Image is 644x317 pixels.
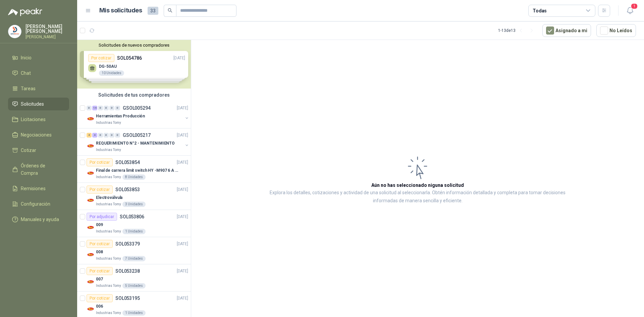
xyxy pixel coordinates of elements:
div: 0 [109,133,114,138]
a: Remisiones [8,182,69,195]
a: 4 4 0 0 0 0 GSOL005217[DATE] Company LogoREQUERIMIENTO N°2 - MANTENIMIENTOIndustrias Tomy [87,131,190,153]
p: [PERSON_NAME] [25,35,69,39]
img: Company Logo [87,142,95,150]
span: Negociaciones [21,131,52,139]
p: Industrias Tomy [96,256,121,261]
a: 0 14 0 0 0 0 GSOL005294[DATE] Company LogoHerramientas ProducciónIndustrias Tomy [87,104,190,125]
button: Asignado a mi [542,24,591,37]
a: Cotizar [8,144,69,157]
span: Inicio [21,54,32,61]
span: 33 [148,7,158,15]
p: [DATE] [177,295,188,302]
a: Por cotizarSOL053379[DATE] Company Logo008Industrias Tomy7 Unidades [77,237,191,264]
div: Por adjudicar [87,213,117,221]
div: 0 [115,133,120,138]
div: 0 [98,106,103,110]
a: Negociaciones [8,128,69,141]
p: [DATE] [177,241,188,247]
img: Company Logo [87,223,95,231]
p: [DATE] [177,268,188,274]
p: SOL053853 [115,187,140,192]
div: 1 Unidades [122,229,146,234]
div: 0 [87,106,92,110]
img: Logo peakr [8,8,42,16]
div: Todas [533,7,547,14]
img: Company Logo [87,305,95,313]
a: Licitaciones [8,113,69,126]
span: Cotizar [21,147,36,154]
a: Inicio [8,51,69,64]
h1: Mis solicitudes [99,6,142,15]
a: Chat [8,67,69,80]
a: Órdenes de Compra [8,159,69,179]
a: Por cotizarSOL053238[DATE] Company Logo007Industrias Tomy5 Unidades [77,264,191,292]
button: Solicitudes de nuevos compradores [80,43,188,48]
p: SOL053379 [115,242,140,246]
p: Final de carrera limit switch HY -M907 6 A - 250 V a.c [96,167,179,174]
p: 009 [96,222,103,228]
div: 7 Unidades [122,256,146,261]
span: Remisiones [21,185,46,192]
button: No Leídos [596,24,636,37]
div: 4 [87,133,92,138]
div: Por cotizar [87,240,113,248]
div: Solicitudes de nuevos compradoresPor cotizarSOL054786[DATE] DG-50AU10 UnidadesPor cotizarSOL05478... [77,40,191,89]
span: 1 [631,3,638,9]
img: Company Logo [87,169,95,177]
a: Solicitudes [8,98,69,110]
p: Industrias Tomy [96,283,121,288]
p: Industrias Tomy [96,147,121,153]
h3: Aún no has seleccionado niguna solicitud [371,181,464,189]
p: SOL053806 [120,214,144,219]
span: Solicitudes [21,100,44,108]
p: Electroválvula [96,195,122,201]
div: 3 Unidades [122,202,146,207]
p: [PERSON_NAME] [PERSON_NAME] [25,24,69,34]
p: 008 [96,249,103,255]
div: 4 [92,133,97,138]
p: Industrias Tomy [96,229,121,234]
p: Industrias Tomy [96,202,121,207]
p: [DATE] [177,214,188,220]
button: 1 [624,5,636,17]
p: Industrias Tomy [96,174,121,180]
span: Configuración [21,200,50,208]
div: 1 Unidades [122,310,146,316]
div: 5 Unidades [122,283,146,288]
p: REQUERIMIENTO N°2 - MANTENIMIENTO [96,140,175,147]
p: Herramientas Producción [96,113,145,119]
div: 0 [104,106,109,110]
span: Tareas [21,85,36,92]
p: Industrias Tomy [96,310,121,316]
img: Company Logo [87,251,95,259]
span: Órdenes de Compra [21,162,63,177]
p: [DATE] [177,187,188,193]
p: [DATE] [177,105,188,111]
a: Por adjudicarSOL053806[DATE] Company Logo009Industrias Tomy1 Unidades [77,210,191,237]
div: Por cotizar [87,267,113,275]
a: Configuración [8,198,69,210]
div: 14 [92,106,97,110]
span: Manuales y ayuda [21,216,59,223]
div: Por cotizar [87,186,113,194]
div: 1 - 13 de 13 [498,25,537,36]
div: 0 [98,133,103,138]
div: 0 [104,133,109,138]
p: 007 [96,276,103,282]
p: [DATE] [177,132,188,139]
a: Manuales y ayuda [8,213,69,226]
img: Company Logo [87,278,95,286]
div: Solicitudes de tus compradores [77,89,191,101]
img: Company Logo [87,196,95,204]
p: GSOL005217 [123,133,151,138]
p: Industrias Tomy [96,120,121,125]
p: SOL053854 [115,160,140,165]
p: Explora los detalles, cotizaciones y actividad de una solicitud al seleccionarla. Obtén informaci... [258,189,577,205]
p: SOL053195 [115,296,140,301]
div: 0 [109,106,114,110]
div: 8 Unidades [122,174,146,180]
span: Chat [21,69,31,77]
span: search [168,8,172,13]
div: Por cotizar [87,294,113,302]
a: Por cotizarSOL053854[DATE] Company LogoFinal de carrera limit switch HY -M907 6 A - 250 V a.cIndu... [77,156,191,183]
